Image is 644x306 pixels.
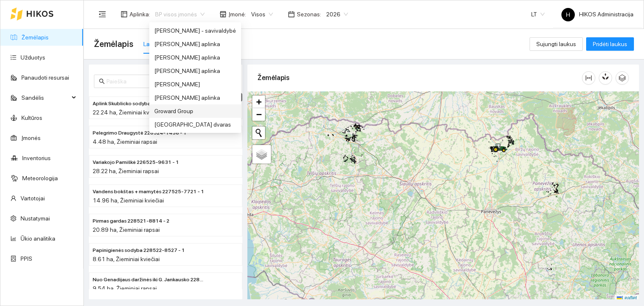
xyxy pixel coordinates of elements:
[94,37,133,51] span: Žemėlapis
[536,39,576,49] span: Sujungti laukus
[149,104,241,118] div: Groward Group
[257,66,582,90] div: Žemėlapis
[561,11,634,18] span: HIKOS Administracija
[154,80,236,89] div: [PERSON_NAME]
[149,78,241,91] div: Dovydas Baršauskas
[22,175,58,182] a: Meteorologija
[617,295,637,301] a: Leaflet
[99,10,106,18] span: menu-fold
[252,96,265,108] a: Zoom in
[21,235,55,242] a: Ūkio analitika
[586,37,634,51] button: Pridėti laukus
[149,37,241,51] div: Donato Grakausko aplinka
[252,108,265,121] a: Zoom out
[21,54,45,61] a: Užduotys
[93,168,159,174] span: 28.22 ha, Žieminiai rapsai
[93,138,157,145] span: 4.48 ha, Žieminiai rapsai
[93,100,193,108] span: Aplink Skublicko sodybą 226523-9282 - 1
[256,96,262,107] span: +
[21,195,45,202] a: Vartotojai
[21,89,69,106] span: Sandėlis
[530,37,583,51] button: Sujungti laukus
[582,75,595,81] span: column-width
[252,145,271,163] a: Layers
[21,114,42,121] a: Kultūros
[531,8,545,21] span: LT
[252,127,265,139] button: Initiate a new search
[93,246,185,254] span: Papinigienės sodyba 228522-8527 - 1
[21,255,32,262] a: PPIS
[99,78,105,84] span: search
[256,109,262,119] span: −
[154,39,236,49] div: [PERSON_NAME] aplinka
[566,8,570,21] span: H
[582,71,595,85] button: column-width
[155,8,205,21] span: BP visos įmonės
[93,109,163,116] span: 22.24 ha, Žieminiai kviečiai
[530,41,583,47] a: Sujungti laukus
[586,41,634,47] a: Pridėti laukus
[21,215,50,222] a: Nustatymai
[149,64,241,78] div: Dovido Barausko aplinka
[130,10,150,19] span: Aplinka :
[297,10,321,19] span: Sezonas :
[326,8,348,21] span: 2026
[149,24,241,37] div: Donatas Klimkevičius - savivaldybė
[593,39,627,49] span: Pridėti laukus
[154,106,236,116] div: Groward Group
[220,11,226,18] span: shop
[93,158,179,166] span: Variakojo Pamiškė 226525-9631 - 1
[22,155,51,161] a: Inventorius
[121,11,127,18] span: layout
[154,66,236,75] div: [PERSON_NAME] aplinka
[21,135,41,141] a: Įmonės
[93,197,164,204] span: 14.96 ha, Žieminiai kviečiai
[143,39,161,49] div: Laukai
[154,26,236,35] div: [PERSON_NAME] - savivaldybė
[288,11,295,18] span: calendar
[94,6,111,23] button: menu-fold
[154,120,236,129] div: [GEOGRAPHIC_DATA] dvaras
[251,8,273,21] span: Visos
[154,93,236,102] div: [PERSON_NAME] aplinka
[93,276,205,284] span: Nuo Genadijaus daržinės iki G. Jankausko 228522-8527 - 2
[93,129,187,137] span: Pelegrimo Draugystė 226524-1436 - 1
[149,118,241,131] div: Ilzenbergo dvaras
[21,74,69,81] a: Panaudoti resursai
[106,77,232,86] input: Paieška
[149,91,241,104] div: Edgaro Sudeikio aplinka
[149,51,241,64] div: Donato Klimkevičiaus aplinka
[93,188,204,196] span: Vandens bokštas + mamytės 227525-7721 - 1
[93,226,160,233] span: 20.89 ha, Žieminiai rapsai
[154,53,236,62] div: [PERSON_NAME] aplinka
[93,217,169,225] span: Pirmas gardas 228521-8814 - 2
[93,256,160,262] span: 8.61 ha, Žieminiai kviečiai
[229,10,246,19] span: Įmonė :
[93,285,157,292] span: 9.54 ha, Žieminiai rapsai
[21,34,49,41] a: Žemėlapis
